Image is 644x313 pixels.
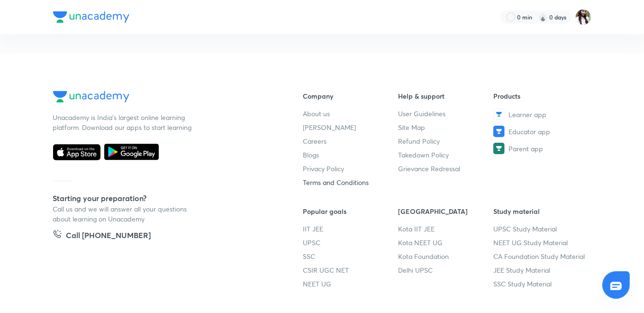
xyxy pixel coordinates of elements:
a: SSC [303,251,399,261]
a: Site Map [398,122,493,132]
img: Company Logo [53,11,129,23]
a: UPSC Study Material [493,224,589,234]
a: Kota NEET UG [398,238,493,248]
a: UPSC [303,238,399,248]
a: Educator app [493,126,589,137]
img: Parent app [493,143,505,154]
a: Learner app [493,109,589,120]
img: Learner app [493,109,505,120]
img: Bismita Dutta [575,9,591,25]
a: User Guidelines [398,109,493,119]
a: SSC Study Material [493,279,589,289]
h6: Company [303,91,399,101]
a: [PERSON_NAME] [303,122,399,132]
a: CSIR UGC NET [303,265,399,275]
a: Takedown Policy [398,150,493,160]
h6: Popular goals [303,206,399,216]
a: Privacy Policy [303,164,399,174]
a: JEE Study Material [493,265,589,275]
a: About us [303,109,399,119]
a: Parent app [493,143,589,154]
a: Call [PHONE_NUMBER] [53,230,151,243]
h6: Study material [493,206,589,216]
a: Kota IIT JEE [398,224,493,234]
a: Company Logo [53,91,273,105]
img: streak [538,12,548,22]
img: Company Logo [53,91,129,102]
a: Refund Policy [398,136,493,146]
p: Unacademy is India’s largest online learning platform. Download our apps to start learning [53,112,195,132]
a: NEET UG Study Material [493,238,589,248]
span: Careers [303,136,327,146]
a: CA Foundation Study Material [493,251,589,261]
h5: Call [PHONE_NUMBER] [66,230,151,243]
a: Kota Foundation [398,251,493,261]
h6: Help & support [398,91,493,101]
a: Grievance Redressal [398,164,493,174]
span: Parent app [508,144,543,154]
a: IIT JEE [303,224,399,234]
a: Delhi UPSC [398,265,493,275]
a: NEET UG [303,279,399,289]
span: Educator app [508,127,550,137]
h6: Products [493,91,589,101]
h5: Starting your preparation? [53,193,273,204]
a: Terms and Conditions [303,177,399,187]
h6: [GEOGRAPHIC_DATA] [398,206,493,216]
span: Learner app [508,110,546,120]
img: Educator app [493,126,505,137]
p: Call us and we will answer all your questions about learning on Unacademy [53,204,195,224]
a: Blogs [303,150,399,160]
a: Careers [303,136,399,146]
